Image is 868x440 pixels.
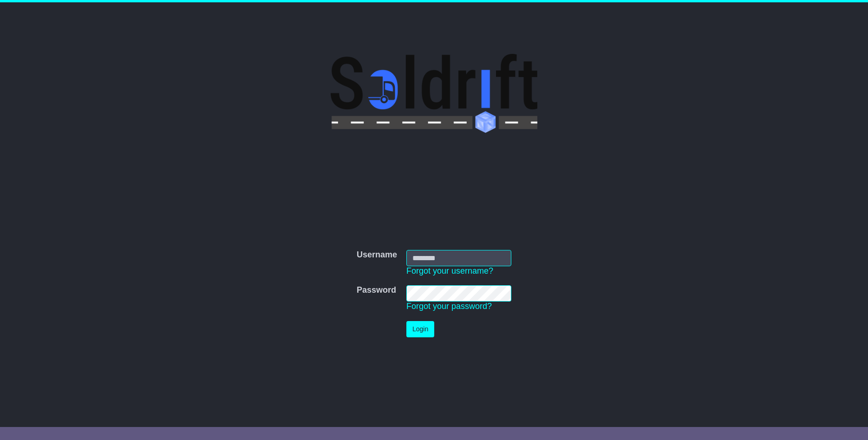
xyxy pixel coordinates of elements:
a: Forgot your password? [406,302,492,311]
img: Soldrift Pty Ltd [331,54,537,133]
label: Password [357,285,396,296]
label: Username [357,250,397,260]
a: Forgot your username? [406,266,493,276]
button: Login [406,321,434,337]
